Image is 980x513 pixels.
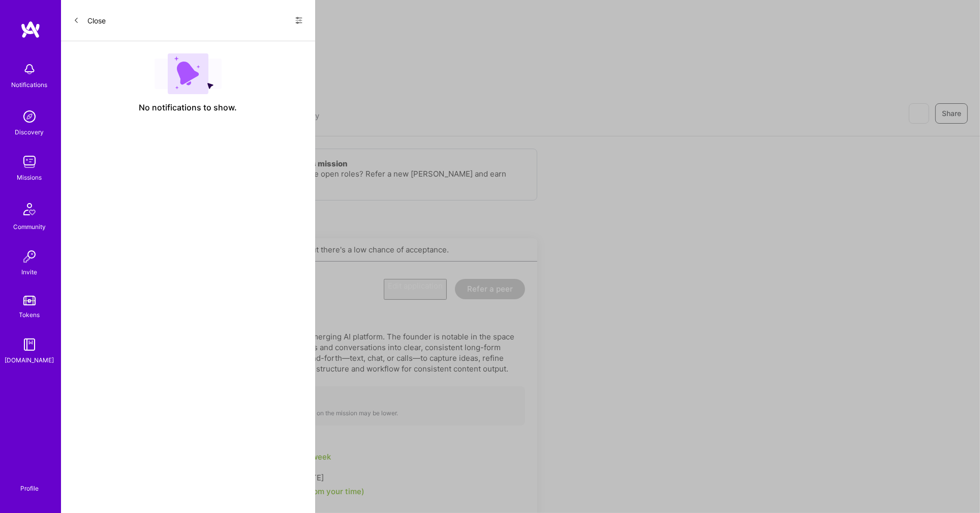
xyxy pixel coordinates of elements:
[15,127,44,137] div: Discovery
[17,197,42,221] img: Community
[19,59,40,79] img: bell
[23,296,36,305] img: tokens
[17,172,42,183] div: Missions
[17,472,42,493] a: Profile
[20,20,41,39] img: logo
[12,79,48,90] div: Notifications
[139,102,237,113] span: No notifications to show.
[19,334,40,355] img: guide book
[19,106,40,127] img: discovery
[20,483,39,493] div: Profile
[19,246,40,267] img: Invite
[22,267,38,277] div: Invite
[5,355,54,365] div: [DOMAIN_NAME]
[73,12,106,28] button: Close
[155,53,222,94] img: empty
[19,152,40,172] img: teamwork
[13,221,46,232] div: Community
[19,309,40,320] div: Tokens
